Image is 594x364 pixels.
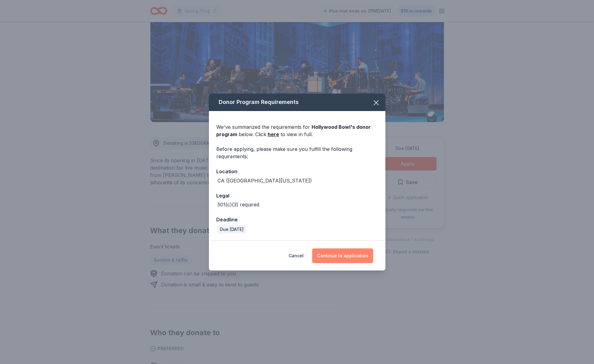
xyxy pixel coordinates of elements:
div: We've summarized the requirements for below. Click to view in full. [216,123,378,138]
div: Location [216,167,378,175]
button: Continue to application [312,248,373,263]
div: Before applying, please make sure you fulfill the following requirements: [216,145,378,160]
div: 501(c)(3) required [218,201,259,208]
div: Due [DATE] [218,225,246,234]
div: CA ([GEOGRAPHIC_DATA][US_STATE]) [218,177,312,184]
button: Cancel [289,248,304,263]
div: Donor Program Requirements [209,94,385,111]
div: Legal [216,192,378,200]
div: Deadline [216,216,378,224]
a: here [268,131,279,138]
